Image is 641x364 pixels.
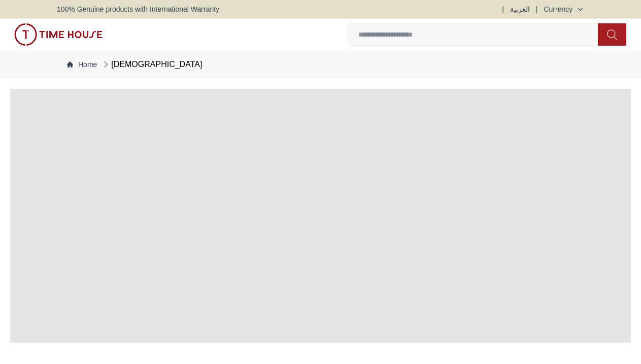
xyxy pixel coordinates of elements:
[502,4,504,14] span: |
[101,58,202,71] div: [DEMOGRAPHIC_DATA]
[536,4,538,14] span: |
[57,50,584,79] nav: Breadcrumb
[544,4,577,14] div: Currency
[14,23,103,46] img: ...
[67,59,97,70] a: Home
[510,4,530,14] button: العربية
[57,4,219,14] span: 100% Genuine products with International Warranty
